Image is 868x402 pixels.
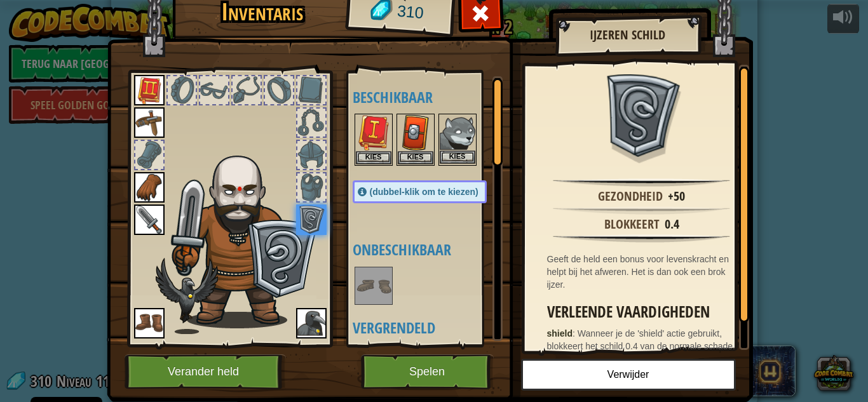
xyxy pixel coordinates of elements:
span: Wanneer je de 'shield' actie gebruikt, blokkeert het schild 0.4 van de normale schade. [547,328,736,351]
strong: shield [547,328,573,338]
h2: IJzeren Schild [568,28,688,42]
img: portrait.png [134,204,165,235]
img: portrait.png [600,74,683,157]
img: male.png [166,144,322,328]
div: Geeft de held een bonus voor levenskracht en helpt bij het afweren. Het is dan ook een brok ijzer. [547,253,743,291]
button: Spelen [361,354,494,389]
h4: Beschikbaar [353,89,512,105]
img: portrait.png [356,115,391,151]
div: Blokkeert [604,215,660,234]
img: hr.png [553,206,729,215]
img: hr.png [553,234,729,243]
img: portrait.png [134,75,165,105]
img: portrait.png [134,107,165,138]
div: 0.4 [665,215,679,234]
img: portrait.png [398,115,433,151]
h3: Verleende vaardigheden [547,304,743,321]
img: raven-paper-doll.png [156,258,218,334]
div: Gezondheid [598,187,663,206]
img: hr.png [553,178,729,187]
button: Kies [440,151,475,164]
img: portrait.png [296,308,327,338]
button: Kies [398,151,433,164]
h4: Onbeschikbaar [353,241,512,258]
span: (dubbel-klik om te kiezen) [370,187,478,197]
div: +50 [668,187,685,206]
button: Verander held [125,354,286,389]
img: portrait.png [134,308,165,338]
button: Verwijder [521,359,736,391]
img: portrait.png [440,115,475,151]
button: Kies [356,151,391,164]
img: portrait.png [356,268,391,304]
h4: Vergrendeld [353,319,512,336]
img: portrait.png [134,172,165,203]
span: : [573,328,578,338]
img: portrait.png [296,204,327,235]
